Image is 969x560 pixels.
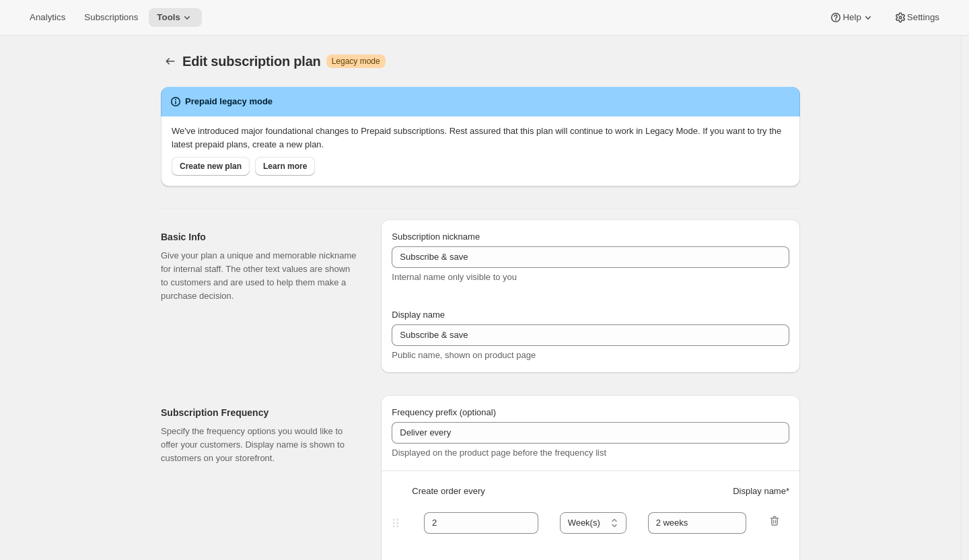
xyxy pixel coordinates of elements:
[821,8,882,27] button: Help
[392,448,606,458] span: Displayed on the product page before the frequency list
[392,422,789,444] input: Deliver every
[182,54,321,69] span: Edit subscription plan
[648,512,747,534] input: 1 month
[185,95,273,108] h2: Prepaid legacy mode
[161,52,180,71] button: Subscription plans
[172,157,250,176] button: Create new plan
[263,161,307,172] span: Learn more
[733,485,789,498] span: Display name *
[412,485,485,498] span: Create order every
[392,324,789,346] input: Subscribe & Save
[180,161,242,172] span: Create new plan
[157,12,180,23] span: Tools
[392,310,445,320] span: Display name
[842,12,861,23] span: Help
[392,232,480,242] span: Subscription nickname
[149,8,202,27] button: Tools
[255,157,315,176] button: Learn more
[161,425,359,465] p: Specify the frequency options you would like to offer your customers. Display name is shown to cu...
[332,56,380,67] span: Legacy mode
[907,12,939,23] span: Settings
[392,246,789,268] input: Subscribe & Save
[392,350,536,360] span: Public name, shown on product page
[84,12,138,23] span: Subscriptions
[161,230,359,244] h2: Basic Info
[30,12,65,23] span: Analytics
[392,407,496,417] span: Frequency prefix (optional)
[886,8,947,27] button: Settings
[161,406,359,419] h2: Subscription Frequency
[392,272,517,282] span: Internal name only visible to you
[76,8,146,27] button: Subscriptions
[161,249,359,303] p: Give your plan a unique and memorable nickname for internal staff. The other text values are show...
[172,125,789,151] p: We've introduced major foundational changes to Prepaid subscriptions. Rest assured that this plan...
[22,8,73,27] button: Analytics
